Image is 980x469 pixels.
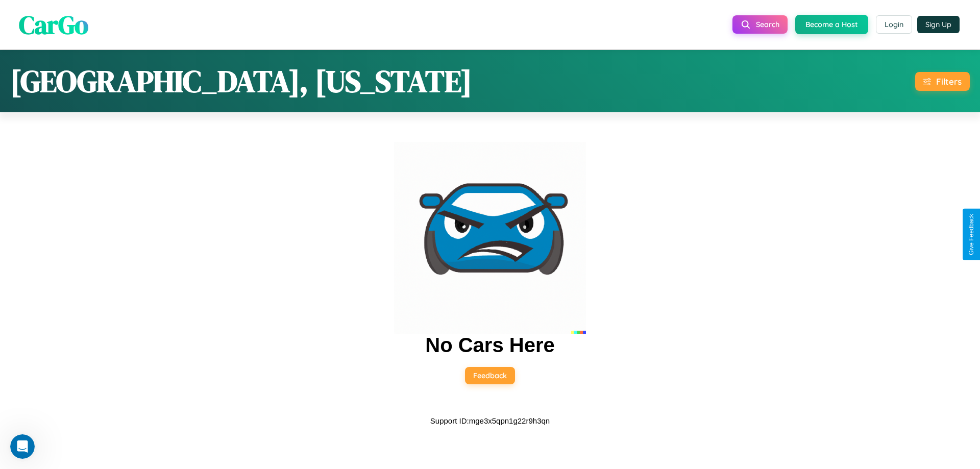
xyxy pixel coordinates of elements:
button: Login [876,15,912,34]
div: Give Feedback [968,214,975,255]
button: Sign Up [917,16,960,33]
img: car [394,142,586,334]
span: CarGo [19,7,88,42]
p: Support ID: mge3x5qpn1g22r9h3qn [430,414,550,428]
button: Search [732,15,788,34]
iframe: Intercom live chat [10,434,35,459]
div: Filters [936,76,962,87]
button: Feedback [465,367,515,384]
span: Search [756,20,779,29]
button: Become a Host [795,15,868,34]
h1: [GEOGRAPHIC_DATA], [US_STATE] [10,60,472,102]
button: Filters [915,72,970,91]
h2: No Cars Here [425,334,554,357]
